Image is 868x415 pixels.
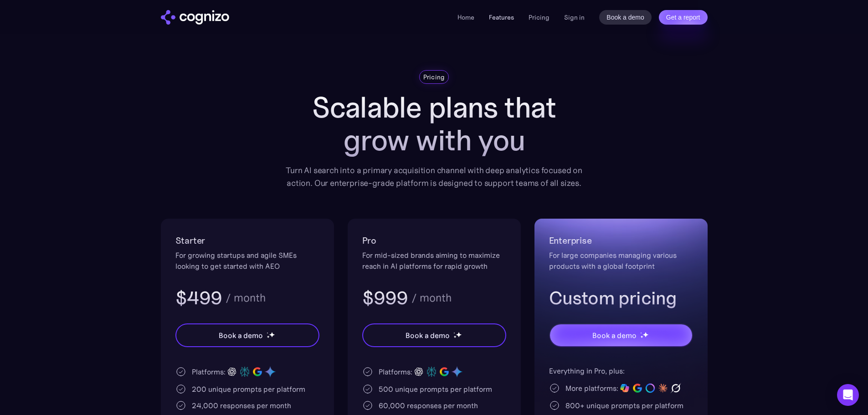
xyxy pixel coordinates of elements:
[565,400,683,411] div: 800+ unique prompts per platform
[279,91,589,157] h1: Scalable plans that grow with you
[453,332,455,333] img: star
[269,332,275,338] img: star
[192,384,305,395] div: 200 unique prompts per platform
[549,233,693,248] h2: Enterprise
[379,366,412,377] div: Platforms:
[362,233,506,248] h2: Pro
[529,13,550,21] a: Pricing
[279,164,589,190] div: Turn AI search into a primary acquisition channel with deep analytics focused on action. Our ente...
[453,335,457,338] img: star
[457,13,474,21] a: Home
[362,323,506,347] a: Book a demostarstarstar
[175,250,319,272] div: For growing startups and agile SMEs looking to get started with AEO
[642,332,648,338] img: star
[175,286,222,310] h3: $499
[379,400,478,411] div: 60,000 responses per month
[175,323,319,347] a: Book a demostarstarstar
[161,10,229,25] img: cognizo logo
[592,330,636,341] div: Book a demo
[406,330,449,341] div: Book a demo
[659,10,708,25] a: Get a report
[267,335,270,338] img: star
[549,286,693,310] h3: Custom pricing
[640,335,643,338] img: star
[423,72,445,82] div: Pricing
[411,292,452,303] div: / month
[640,332,642,333] img: star
[599,10,652,25] a: Book a demo
[192,400,291,411] div: 24,000 responses per month
[362,286,408,310] h3: $999
[379,384,492,395] div: 500 unique prompts per platform
[175,233,319,248] h2: Starter
[226,292,266,303] div: / month
[837,384,859,406] div: Open Intercom Messenger
[456,332,462,338] img: star
[267,332,268,333] img: star
[549,323,693,347] a: Book a demostarstarstar
[565,383,618,394] div: More platforms:
[549,250,693,272] div: For large companies managing various products with a global footprint
[549,365,693,376] div: Everything in Pro, plus:
[219,330,262,341] div: Book a demo
[161,10,229,25] a: home
[489,13,514,21] a: Features
[192,366,226,377] div: Platforms:
[564,12,585,23] a: Sign in
[362,250,506,272] div: For mid-sized brands aiming to maximize reach in AI platforms for rapid growth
